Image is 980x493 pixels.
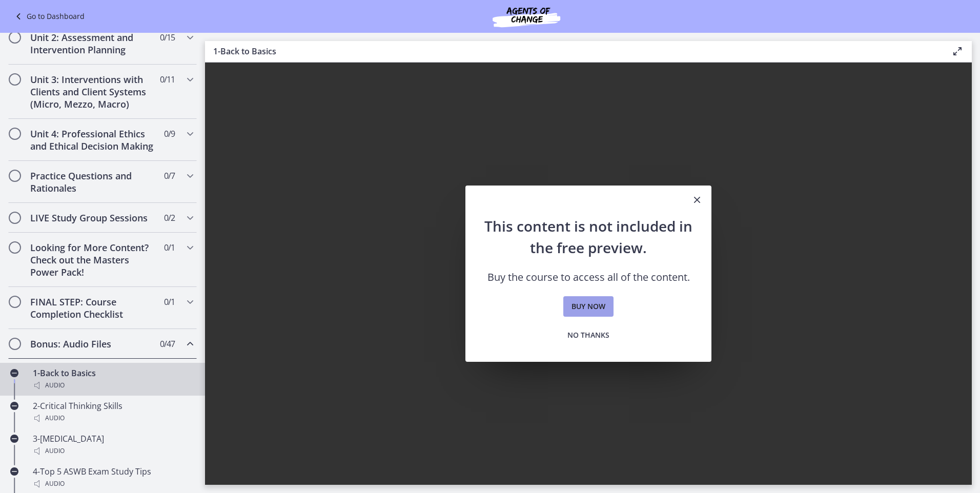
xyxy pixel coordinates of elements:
h2: FINAL STEP: Course Completion Checklist [30,296,155,320]
a: Go to Dashboard [12,10,85,23]
div: 1-Back to Basics [33,367,193,392]
div: 3-[MEDICAL_DATA] [33,433,193,457]
div: 4-Top 5 ASWB Exam Study Tips [33,465,193,490]
button: No thanks [559,325,618,345]
h2: Looking for More Content? Check out the Masters Power Pack! [30,241,155,278]
h2: This content is not included in the free preview. [482,215,695,258]
a: Buy now [563,296,614,317]
h2: Practice Questions and Rationales [30,170,155,194]
span: 0 / 15 [160,31,175,44]
img: Agents of Change Social Work Test Prep [465,4,588,29]
span: 0 / 2 [164,212,175,224]
span: 0 / 1 [164,296,175,308]
h3: 1-Back to Basics [213,45,935,57]
span: 0 / 7 [164,170,175,182]
span: No thanks [567,329,609,341]
span: 0 / 11 [160,73,175,86]
div: Audio [33,412,193,424]
h2: Unit 4: Professional Ethics and Ethical Decision Making [30,128,155,152]
div: 2-Critical Thinking Skills [33,400,193,424]
h2: Bonus: Audio Files [30,338,155,350]
span: 0 / 1 [164,241,175,254]
h2: LIVE Study Group Sessions [30,212,155,224]
button: Close [683,186,711,215]
div: Audio [33,478,193,490]
span: Buy now [571,300,605,313]
div: Audio [33,379,193,392]
p: Buy the course to access all of the content. [482,271,695,284]
span: 0 / 47 [160,338,175,350]
h2: Unit 3: Interventions with Clients and Client Systems (Micro, Mezzo, Macro) [30,73,155,110]
h2: Unit 2: Assessment and Intervention Planning [30,31,155,56]
span: 0 / 9 [164,128,175,140]
div: Audio [33,445,193,457]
